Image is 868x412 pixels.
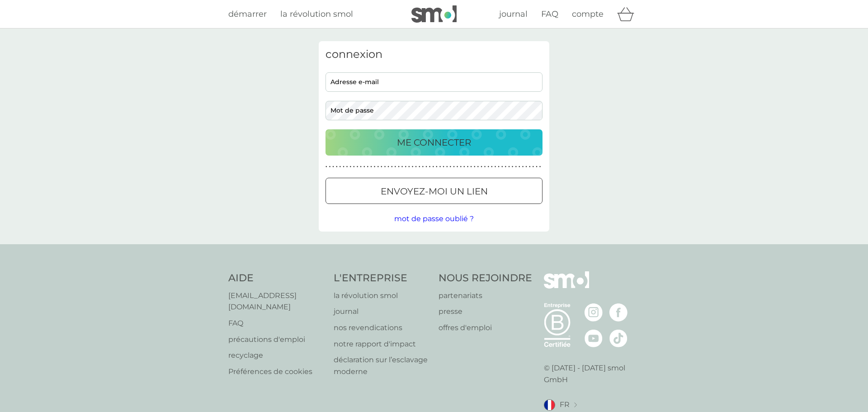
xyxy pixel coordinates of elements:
[228,317,325,329] a: FAQ
[228,271,325,285] h4: AIDE
[609,303,627,322] img: visitez la page Facebook de smol
[525,165,527,169] p: ●
[481,165,482,169] p: ●
[346,165,348,169] p: ●
[443,165,444,169] p: ●
[495,165,496,169] p: ●
[398,165,400,169] p: ●
[572,9,604,19] span: compte
[325,165,327,169] p: ●
[370,165,372,169] p: ●
[325,129,542,156] button: ME CONNECTER
[343,165,344,169] p: ●
[460,165,462,169] p: ●
[394,214,474,223] span: mot de passe oublié ?
[539,165,541,169] p: ●
[439,271,532,285] h4: NOUS REJOINDRE
[228,334,325,346] a: précautions d'emploi
[585,329,603,347] img: visitez la page Youtube de smol
[334,306,430,317] a: journal
[228,350,325,361] a: recyclage
[332,165,334,169] p: ●
[394,213,474,225] button: mot de passe oublié ?
[453,165,455,169] p: ●
[408,165,410,169] p: ●
[467,165,469,169] p: ●
[325,48,542,61] h3: connexion
[522,165,524,169] p: ●
[381,184,488,199] p: envoyez-moi un lien
[450,165,452,169] p: ●
[391,165,393,169] p: ●
[334,338,430,350] a: notre rapport d'impact
[325,178,542,204] button: envoyez-moi un lien
[436,165,438,169] p: ●
[422,165,424,169] p: ●
[463,165,465,169] p: ●
[533,165,534,169] p: ●
[340,165,341,169] p: ●
[334,271,430,285] h4: L'ENTREPRISE
[336,165,338,169] p: ●
[477,165,479,169] p: ●
[228,366,325,378] p: Préférences de cookies
[334,322,430,334] a: nos revendications
[498,165,500,169] p: ●
[429,165,431,169] p: ●
[499,9,528,19] span: journal
[536,165,538,169] p: ●
[432,165,434,169] p: ●
[334,354,430,377] a: déclaration sur l’esclavage moderne
[329,165,331,169] p: ●
[544,362,640,385] p: © [DATE] - [DATE] smol GmbH
[439,165,441,169] p: ●
[574,403,577,407] img: changer de pays
[395,165,396,169] p: ●
[363,165,365,169] p: ●
[491,165,493,169] p: ●
[519,165,520,169] p: ●
[457,165,458,169] p: ●
[446,165,448,169] p: ●
[228,290,325,313] a: [EMAIL_ADDRESS][DOMAIN_NAME]
[360,165,362,169] p: ●
[439,322,532,334] a: offres d'emploi
[381,165,382,169] p: ●
[512,165,514,169] p: ●
[411,5,457,23] img: smol
[397,135,471,150] p: ME CONNECTER
[515,165,517,169] p: ●
[228,9,267,19] span: démarrer
[439,306,532,317] p: presse
[508,165,510,169] p: ●
[334,290,430,302] a: la révolution smol
[470,165,472,169] p: ●
[541,9,558,19] span: FAQ
[501,165,503,169] p: ●
[617,5,640,23] div: panier
[228,8,267,21] a: démarrer
[544,271,589,302] img: smol
[377,165,379,169] p: ●
[484,165,486,169] p: ●
[425,165,427,169] p: ●
[280,8,353,21] a: la révolution smol
[384,165,386,169] p: ●
[585,303,603,322] img: visitez la page Instagram de smol
[505,165,507,169] p: ●
[544,399,555,411] img: FR drapeau
[401,165,403,169] p: ●
[541,8,558,21] a: FAQ
[439,290,532,302] a: partenariats
[572,8,604,21] a: compte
